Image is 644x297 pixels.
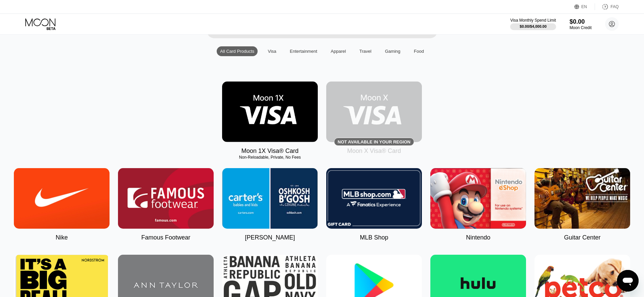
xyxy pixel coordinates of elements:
[574,3,595,10] div: EN
[359,49,372,54] div: Travel
[520,24,547,28] div: $0.00 / $4,000.00
[581,4,587,9] div: EN
[570,18,592,25] div: $0.00
[570,25,592,30] div: Moon Credit
[564,234,600,241] div: Guitar Center
[410,46,427,56] div: Food
[327,46,349,56] div: Apparel
[385,49,401,54] div: Gaming
[414,49,424,54] div: Food
[220,49,254,54] div: All Card Products
[382,46,404,56] div: Gaming
[264,46,280,56] div: Visa
[617,270,639,292] iframe: Button to launch messaging window
[268,49,276,54] div: Visa
[510,18,556,30] div: Visa Monthly Spend Limit$0.00/$4,000.00
[55,234,68,241] div: Nike
[356,46,375,56] div: Travel
[331,49,346,54] div: Apparel
[611,4,619,9] div: FAQ
[222,155,318,160] div: Non-Reloadable, Private, No Fees
[510,18,556,23] div: Visa Monthly Spend Limit
[595,3,619,10] div: FAQ
[141,234,190,241] div: Famous Footwear
[241,147,299,155] div: Moon 1X Visa® Card
[347,147,401,155] div: Moon X Visa® Card
[290,49,317,54] div: Entertainment
[217,46,258,56] div: All Card Products
[286,46,320,56] div: Entertainment
[245,234,295,241] div: [PERSON_NAME]
[338,139,410,144] div: Not available in your region
[466,234,490,241] div: Nintendo
[326,82,422,142] div: Not available in your region
[360,234,388,241] div: MLB Shop
[570,18,592,30] div: $0.00Moon Credit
